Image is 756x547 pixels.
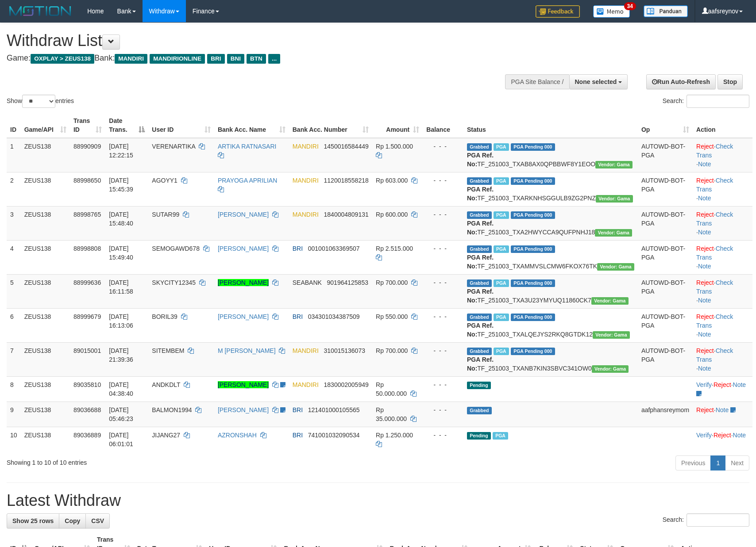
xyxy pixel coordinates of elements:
[152,347,184,354] span: SITEMBEM
[21,274,70,308] td: ZEUS138
[293,143,319,150] span: MANDIRI
[152,406,192,413] span: BALMON1994
[73,143,101,150] span: 88990909
[467,143,492,151] span: Grabbed
[73,177,101,184] span: 88998650
[376,245,413,252] span: Rp 2.515.000
[467,211,492,219] span: Grabbed
[152,381,180,388] span: ANDKDLT
[693,308,752,342] td: · ·
[494,279,509,287] span: Marked by aafanarl
[644,5,688,17] img: panduan.png
[696,347,733,363] a: Check Trans
[214,113,289,138] th: Bank Acc. Name: activate to sort column ascending
[696,279,714,286] a: Reject
[31,54,94,64] span: OXPLAY > ZEUS138
[227,54,244,64] span: BNI
[511,245,555,253] span: PGA Pending
[7,427,21,452] td: 10
[73,347,101,354] span: 89015001
[218,177,277,184] a: PRAYOGA APRILIAN
[463,172,638,206] td: TF_251003_TXARKNHSGGULB9ZG2PNZ
[324,381,369,388] span: Copy 1830002005949 to clipboard
[73,406,101,413] span: 89036688
[698,365,711,372] a: Note
[426,278,460,287] div: - - -
[376,432,413,439] span: Rp 1.250.000
[467,314,492,321] span: Grabbed
[59,513,86,528] a: Copy
[467,407,492,414] span: Grabbed
[21,138,70,172] td: ZEUS138
[308,406,360,413] span: Copy 121401000105565 to clipboard
[293,347,319,354] span: MANDIRI
[467,432,491,440] span: Pending
[511,211,555,219] span: PGA Pending
[592,365,629,373] span: Vendor URL: https://trx31.1velocity.biz
[73,313,101,320] span: 88999679
[511,143,555,151] span: PGA Pending
[698,229,711,236] a: Note
[467,177,492,185] span: Grabbed
[494,143,509,151] span: Marked by aafsolysreylen
[308,313,360,320] span: Copy 034301034387509 to clipboard
[646,74,716,89] a: Run Auto-Refresh
[293,313,303,320] span: BRI
[7,342,21,376] td: 7
[324,143,369,150] span: Copy 1450016584449 to clipboard
[7,138,21,172] td: 1
[376,406,407,422] span: Rp 35.000.000
[693,206,752,240] td: · ·
[73,279,101,286] span: 88999636
[693,427,752,452] td: · ·
[698,195,711,202] a: Note
[376,211,408,218] span: Rp 600.000
[73,245,101,252] span: 88998808
[324,211,369,218] span: Copy 1840004809131 to clipboard
[463,206,638,240] td: TF_251003_TXA2HWYCCA9QUFPNHJ18
[467,288,494,304] b: PGA Ref. No:
[7,376,21,402] td: 8
[293,406,303,413] span: BRI
[693,172,752,206] td: · ·
[21,240,70,274] td: ZEUS138
[115,54,147,64] span: MANDIRI
[218,279,269,286] a: [PERSON_NAME]
[293,381,319,388] span: MANDIRI
[725,455,749,470] a: Next
[733,381,746,388] a: Note
[696,406,714,413] a: Reject
[109,381,133,397] span: [DATE] 04:38:40
[293,245,303,252] span: BRI
[575,78,617,85] span: None selected
[714,381,731,388] a: Reject
[693,402,752,427] td: ·
[85,513,110,528] a: CSV
[698,331,711,338] a: Note
[109,313,133,329] span: [DATE] 16:13:06
[463,274,638,308] td: TF_251003_TXA3U23YMYUQ11860CK7
[467,245,492,253] span: Grabbed
[152,177,177,184] span: AGOYY1
[109,143,133,159] span: [DATE] 12:22:15
[696,245,733,261] a: Check Trans
[21,402,70,427] td: ZEUS138
[73,432,101,439] span: 89036889
[376,279,408,286] span: Rp 700.000
[638,402,693,427] td: aafphansreymom
[624,2,636,10] span: 34
[109,406,133,422] span: [DATE] 05:46:23
[7,274,21,308] td: 5
[467,382,491,389] span: Pending
[426,176,460,185] div: - - -
[293,177,319,184] span: MANDIRI
[21,342,70,376] td: ZEUS138
[463,113,638,138] th: Status
[152,143,195,150] span: VERENARTIKA
[696,245,714,252] a: Reject
[638,342,693,376] td: AUTOWD-BOT-PGA
[21,113,70,138] th: Game/API: activate to sort column ascending
[698,297,711,304] a: Note
[7,492,749,509] h1: Latest Withdraw
[597,263,634,271] span: Vendor URL: https://trx31.1velocity.biz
